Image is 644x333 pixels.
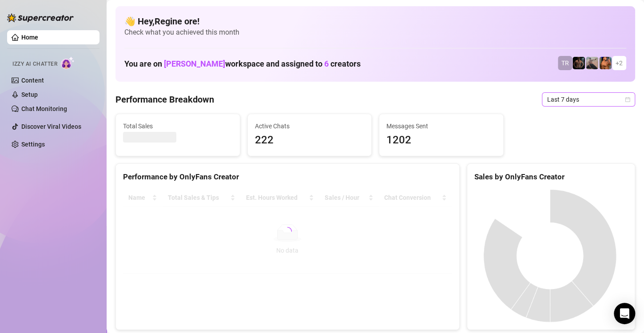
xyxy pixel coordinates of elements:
a: Chat Monitoring [21,105,67,112]
span: 222 [255,132,365,149]
span: loading [282,226,294,238]
h1: You are on workspace and assigned to creators [124,59,361,69]
span: Izzy AI Chatter [12,60,57,68]
span: Last 7 days [547,93,630,106]
span: Active Chats [255,121,365,131]
span: TR [561,58,569,68]
span: 6 [324,59,329,68]
div: Sales by OnlyFans Creator [474,171,628,183]
img: logo-BBDzfeDw.svg [7,13,74,22]
img: LC [586,57,598,69]
a: Discover Viral Videos [21,123,81,130]
span: 1202 [386,132,496,149]
a: Home [21,34,38,41]
span: Check what you achieved this month [124,28,626,37]
div: Open Intercom Messenger [614,303,635,324]
a: Setup [21,91,38,98]
h4: Performance Breakdown [115,93,214,106]
span: + 2 [616,58,623,68]
a: Settings [21,141,45,148]
a: Content [21,77,44,84]
span: Messages Sent [386,121,496,131]
img: AI Chatter [61,56,75,69]
img: Trent [572,57,585,69]
span: [PERSON_NAME] [164,59,225,68]
img: JG [599,57,612,69]
div: Performance by OnlyFans Creator [123,171,452,183]
span: Total Sales [123,121,233,131]
span: calendar [625,97,630,102]
h4: 👋 Hey, Regine ore ! [124,15,626,28]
